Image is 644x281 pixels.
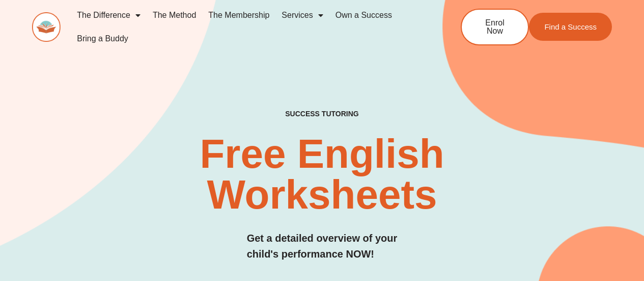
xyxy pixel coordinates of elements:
a: Services [275,4,329,27]
nav: Menu [71,4,427,50]
a: Enrol Now [461,9,529,45]
a: The Difference [71,4,147,27]
span: Enrol Now [477,19,513,35]
a: The Method [147,4,202,27]
a: Own a Success [329,4,398,27]
a: The Membership [202,4,275,27]
h4: SUCCESS TUTORING​ [236,110,408,118]
a: Find a Success [529,13,612,41]
a: Bring a Buddy [71,27,134,50]
h2: Free English Worksheets​ [131,134,513,215]
h3: Get a detailed overview of your child's performance NOW! [247,231,398,262]
span: Find a Success [544,23,597,31]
